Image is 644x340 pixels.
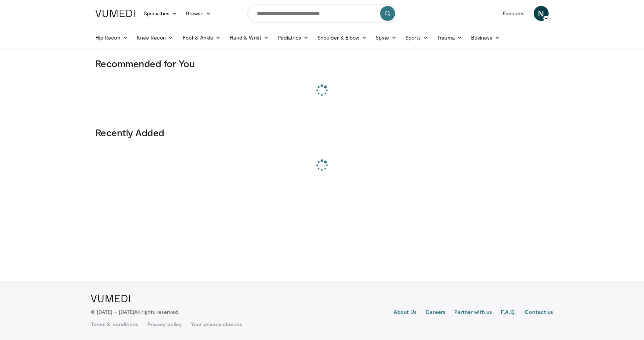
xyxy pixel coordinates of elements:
a: Hip Recon [91,30,132,45]
a: Business [467,30,505,45]
a: Careers [426,308,445,317]
a: Foot & Ankle [178,30,225,45]
a: N [534,6,549,21]
a: Shoulder & Elbow [313,30,371,45]
a: Terms & conditions [91,321,138,328]
a: Pediatrics [273,30,313,45]
a: Hand & Wrist [225,30,273,45]
a: F.A.Q. [501,308,516,317]
a: Sports [401,30,433,45]
h3: Recommended for You [95,57,549,69]
a: Your privacy choices [191,321,242,328]
span: All rights reserved [134,309,178,315]
a: Specialties [139,6,181,21]
a: Favorites [498,6,529,21]
a: Knee Recon [132,30,178,45]
a: Spine [371,30,401,45]
a: Browse [181,6,216,21]
a: Trauma [433,30,467,45]
h3: Recently Added [95,127,549,138]
a: Partner with us [454,308,492,317]
img: VuMedi Logo [95,10,135,17]
a: Privacy policy [147,321,182,328]
a: About Us [394,308,417,317]
p: © [DATE] – [DATE] [91,308,178,316]
img: VuMedi Logo [91,295,130,302]
a: Contact us [525,308,553,317]
input: Search topics, interventions [247,4,397,22]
